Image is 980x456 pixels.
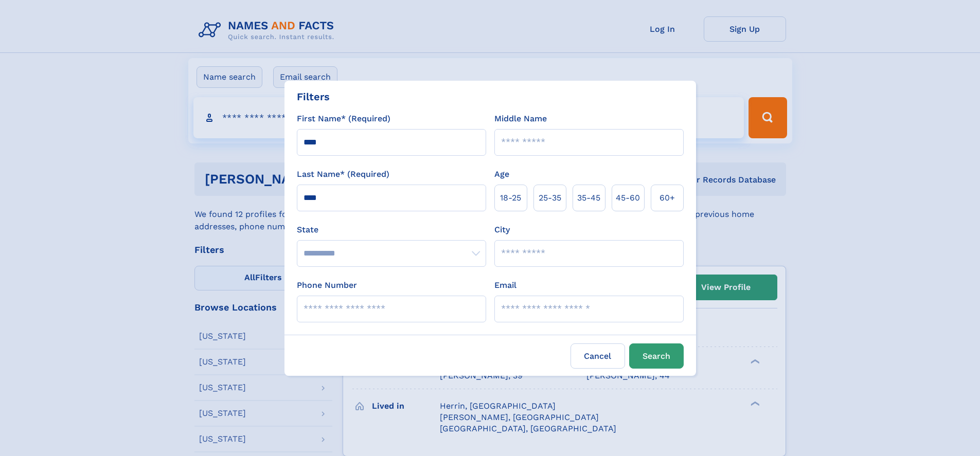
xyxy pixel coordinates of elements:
label: Phone Number [297,279,357,291]
span: 45‑60 [616,192,640,204]
div: Filters [297,89,330,104]
label: State [297,224,486,236]
label: First Name* (Required) [297,113,390,125]
label: Email [494,279,516,291]
span: 60+ [660,192,675,204]
label: Middle Name [494,113,547,125]
span: 35‑45 [577,192,600,204]
label: Last Name* (Required) [297,168,389,180]
label: Cancel [571,343,625,369]
span: 18‑25 [500,192,521,204]
label: Age [494,168,509,180]
label: City [494,224,510,236]
button: Search [629,343,684,369]
span: 25‑35 [539,192,561,204]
